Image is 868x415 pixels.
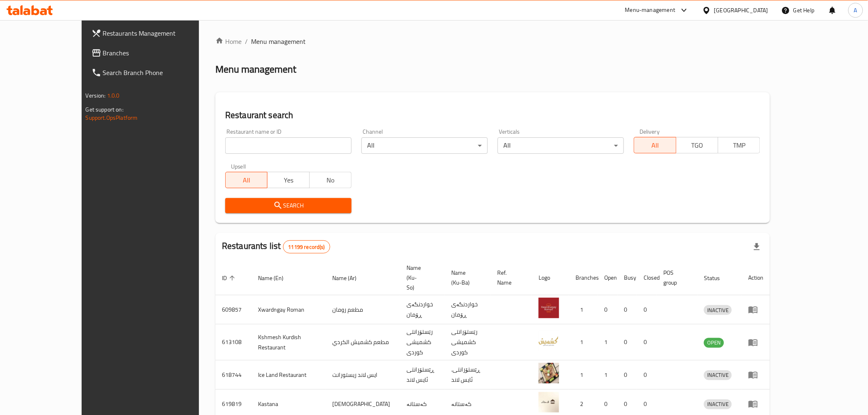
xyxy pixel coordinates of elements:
[640,129,660,135] label: Delivery
[498,137,624,154] div: All
[748,370,763,380] div: Menu
[598,295,617,324] td: 0
[704,338,724,347] span: OPEN
[251,36,306,46] span: Menu management
[704,399,732,409] span: INACTIVE
[85,23,226,43] a: Restaurants Management
[539,363,559,383] img: Ice Land Restaurant
[332,273,367,283] span: Name (Ar)
[497,268,522,287] span: Ref. Name
[85,43,226,63] a: Branches
[704,370,732,380] span: INACTIVE
[532,260,569,295] th: Logo
[251,360,326,390] td: Ice Land Restaurant
[637,360,657,390] td: 0
[704,399,732,409] div: INACTIVE
[598,324,617,360] td: 1
[722,139,757,151] span: TMP
[231,164,246,169] label: Upsell
[400,324,445,360] td: رێستۆرانتی کشمیشى كوردى
[267,172,309,188] button: Yes
[569,295,598,324] td: 1
[215,36,770,46] nav: breadcrumb
[637,139,673,151] span: All
[326,360,400,390] td: ايس لاند ريستورانت
[225,198,352,213] button: Search
[215,295,251,324] td: 609857
[222,273,238,283] span: ID
[747,237,767,257] div: Export file
[258,273,294,283] span: Name (En)
[539,298,559,318] img: Xwardngay Roman
[617,360,637,390] td: 0
[714,6,768,15] div: [GEOGRAPHIC_DATA]
[539,392,559,413] img: Kastana
[283,243,330,251] span: 11199 record(s)
[634,137,676,153] button: All
[215,36,242,46] a: Home
[283,240,330,253] div: Total records count
[85,63,226,82] a: Search Branch Phone
[704,273,731,283] span: Status
[445,324,491,360] td: رێستۆرانتی کشمیشى كوردى
[742,260,770,295] th: Action
[407,263,435,292] span: Name (Ku-So)
[748,305,763,315] div: Menu
[103,28,220,38] span: Restaurants Management
[704,306,732,315] span: INACTIVE
[617,295,637,324] td: 0
[215,360,251,390] td: 618744
[245,36,248,46] li: /
[400,295,445,324] td: خواردنگەی ڕۆمان
[617,324,637,360] td: 0
[215,63,296,76] h2: Menu management
[215,324,251,360] td: 613108
[748,399,763,409] div: Menu
[539,331,559,351] img: Kshmesh Kurdish Restaurant
[445,360,491,390] td: .ڕێستۆرانتی ئایس لاند
[569,260,598,295] th: Branches
[637,324,657,360] td: 0
[229,174,264,186] span: All
[598,260,617,295] th: Open
[704,305,732,315] div: INACTIVE
[451,268,481,287] span: Name (Ku-Ba)
[400,360,445,390] td: ڕێستۆرانتی ئایس لاند
[86,112,138,123] a: Support.OpsPlatform
[718,137,760,153] button: TMP
[854,6,857,15] span: A
[86,90,106,101] span: Version:
[617,260,637,295] th: Busy
[107,90,120,101] span: 1.0.0
[103,48,220,58] span: Branches
[225,172,267,188] button: All
[361,137,488,154] div: All
[748,337,763,347] div: Menu
[663,268,688,287] span: POS group
[637,260,657,295] th: Closed
[326,324,400,360] td: مطعم كشميش الكردي
[271,174,306,186] span: Yes
[326,295,400,324] td: مطعم رومان
[680,139,715,151] span: TGO
[251,324,326,360] td: Kshmesh Kurdish Restaurant
[103,68,220,78] span: Search Branch Phone
[445,295,491,324] td: خواردنگەی ڕۆمان
[625,5,676,15] div: Menu-management
[225,137,352,154] input: Search for restaurant name or ID..
[637,295,657,324] td: 0
[232,201,345,211] span: Search
[313,174,348,186] span: No
[222,240,330,253] h2: Restaurants list
[309,172,352,188] button: No
[86,104,123,115] span: Get support on:
[676,137,718,153] button: TGO
[569,324,598,360] td: 1
[251,295,326,324] td: Xwardngay Roman
[569,360,598,390] td: 1
[598,360,617,390] td: 1
[225,109,760,121] h2: Restaurant search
